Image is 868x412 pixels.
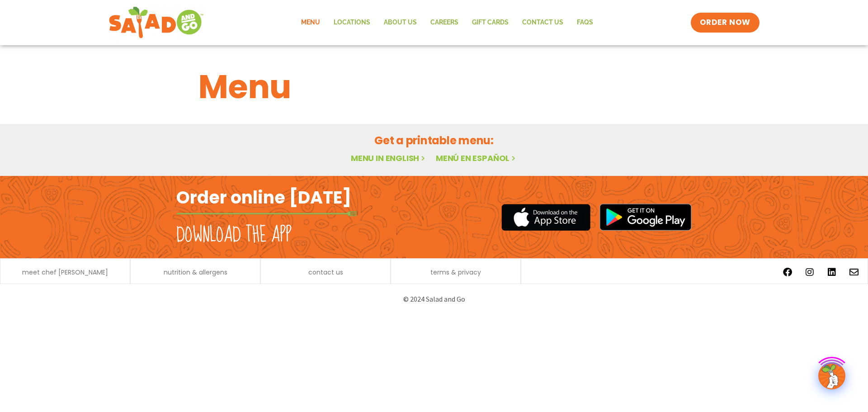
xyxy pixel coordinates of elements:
a: Careers [424,12,465,33]
h2: Download the app [176,223,292,248]
a: meet chef [PERSON_NAME] [22,269,108,275]
a: About Us [377,12,424,33]
a: nutrition & allergens [164,269,227,275]
p: © 2024 Salad and Go [181,293,687,305]
a: Menú en español [436,152,517,164]
a: terms & privacy [430,269,481,275]
a: GIFT CARDS [465,12,515,33]
img: fork [176,211,357,216]
nav: Menu [294,12,600,33]
h1: Menu [198,62,670,111]
a: ORDER NOW [691,13,759,33]
img: appstore [501,203,590,232]
a: contact us [308,269,343,275]
span: ORDER NOW [700,17,750,28]
a: FAQs [570,12,600,33]
a: Menu [294,12,327,33]
h2: Get a printable menu: [198,133,670,148]
a: Menu in English [351,152,427,164]
img: new-SAG-logo-768×292 [108,5,204,41]
h2: Order online [DATE] [176,186,351,208]
img: google_play [599,204,692,231]
a: Locations [327,12,377,33]
a: Contact Us [515,12,570,33]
